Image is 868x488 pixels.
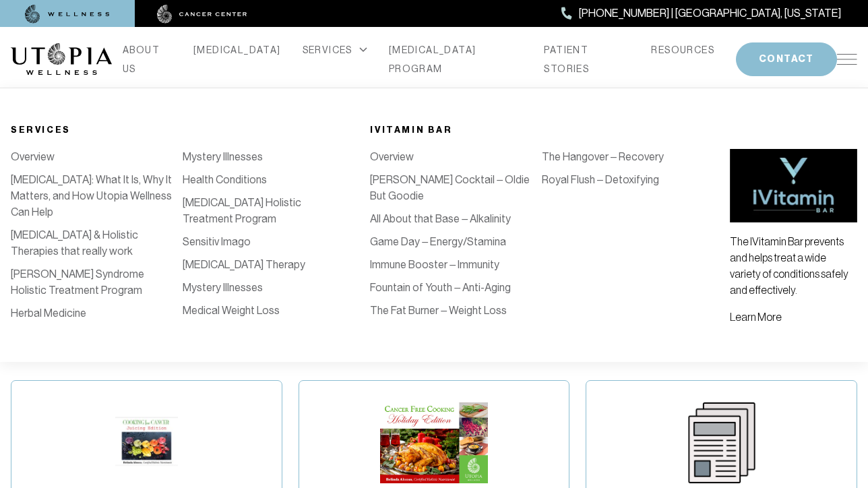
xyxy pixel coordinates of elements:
a: [MEDICAL_DATA] Therapy [183,258,305,271]
a: The Fat Burner – Weight Loss [370,304,507,317]
img: vitamin bar [730,149,857,222]
a: Fountain of Youth – Anti-Aging [370,281,511,294]
a: Health Conditions [183,173,267,186]
a: [MEDICAL_DATA] PROGRAM [389,40,523,78]
a: Overview [11,150,55,163]
a: IV Vitamin Therapy [354,150,441,163]
a: Medical Weight Loss [183,304,280,317]
img: icon-hamburger [837,54,857,65]
a: The Hangover – Recovery [542,150,664,163]
a: [PERSON_NAME] Cocktail – Oldie But Goodie [370,173,530,202]
span: [PHONE_NUMBER] | [GEOGRAPHIC_DATA], [US_STATE] [579,5,841,22]
a: ABOUT US [123,40,172,78]
a: [MEDICAL_DATA] [354,219,435,232]
div: iVitamin Bar [370,122,713,138]
img: Articles [681,402,762,483]
img: Cancer Free Cooking eBook [380,402,489,483]
a: Mystery Illnesses [183,150,263,163]
a: [PHONE_NUMBER] | [GEOGRAPHIC_DATA], [US_STATE] [561,5,841,22]
a: Game Day – Energy/Stamina [370,235,506,248]
a: Sensitiv Imago [183,235,251,248]
a: Overview [370,150,414,163]
img: logo [11,43,112,75]
a: Bio-Identical Hormones [354,242,465,255]
a: Herbal Medicine [11,307,86,319]
a: [MEDICAL_DATA]: What It Is, Why It Matters, and How Utopia Wellness Can Help [11,173,172,218]
div: SERVICES [303,40,367,59]
img: Juicing eBook [115,402,178,483]
img: cancer center [157,5,247,24]
a: [MEDICAL_DATA] Holistic Treatment Program [183,196,301,225]
a: PATIENT STORIES [544,40,629,78]
img: wellness [25,5,110,24]
a: All About that Base – Alkalinity [370,212,511,225]
a: RESOURCES [651,40,714,59]
a: [MEDICAL_DATA] & Holistic Therapies that really work [11,228,138,257]
a: Detoxification [354,173,421,186]
a: [MEDICAL_DATA] [354,196,435,209]
div: Services [11,122,354,138]
a: Immune Booster – Immunity [370,258,499,271]
a: Learn More [730,311,782,323]
a: [PERSON_NAME] Syndrome Holistic Treatment Program [11,268,144,297]
a: Royal Flush – Detoxifying [542,173,659,186]
p: The IVitamin Bar prevents and helps treat a wide variety of conditions safely and effectively. [730,233,857,298]
a: [MEDICAL_DATA] [193,40,281,59]
a: Mystery Illnesses [183,281,263,294]
button: CONTACT [736,42,837,76]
